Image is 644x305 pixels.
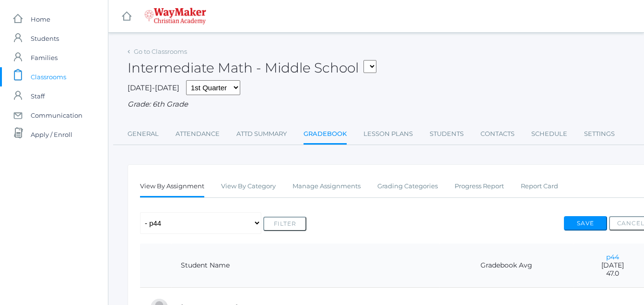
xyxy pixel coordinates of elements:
a: Report Card [521,177,558,196]
span: 47.0 [583,269,643,278]
a: Lesson Plans [363,124,413,144]
span: Communication [31,106,82,125]
button: Save [564,216,607,231]
span: Home [31,10,50,29]
button: Filter [263,217,306,231]
a: Progress Report [455,177,504,196]
a: General [128,124,159,144]
span: [DATE] [583,261,643,269]
a: p44 [606,253,619,261]
a: Go to Classrooms [134,48,187,55]
a: Attd Summary [236,124,287,144]
a: View By Assignment [140,177,204,197]
a: Manage Assignments [293,177,361,196]
a: Attendance [176,124,220,144]
span: Apply / Enroll [31,125,72,144]
a: Grading Categories [377,177,438,196]
img: 4_waymaker-logo-stack-white.png [144,8,206,24]
th: Gradebook Avg [440,244,574,288]
a: View By Category [221,177,276,196]
a: Settings [584,124,615,144]
span: Classrooms [31,67,66,86]
a: Students [430,124,464,144]
span: Students [31,29,59,48]
a: Schedule [531,124,567,144]
a: Gradebook [304,124,347,145]
span: Families [31,48,58,67]
span: [DATE]-[DATE] [128,83,179,92]
th: Student Name [171,244,440,288]
a: Contacts [480,124,515,144]
h2: Intermediate Math - Middle School [128,61,376,75]
span: Staff [31,86,45,106]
